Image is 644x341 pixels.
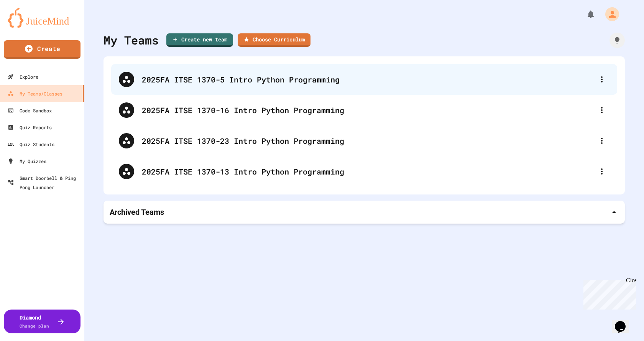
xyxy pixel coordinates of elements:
img: logo-orange.svg [8,8,77,28]
div: Explore [8,72,38,81]
button: DiamondChange plan [4,310,80,333]
div: 2025FA ITSE 1370-16 Intro Python Programming [111,95,617,125]
div: Quiz Students [8,140,54,149]
div: My Account [597,5,621,23]
div: How it works [609,33,625,48]
div: Chat with us now!Close [3,3,53,49]
iframe: chat widget [612,310,636,333]
a: Create new team [166,33,233,47]
div: My Quizzes [8,156,46,166]
div: Code Sandbox [8,106,52,115]
div: 2025FA ITSE 1370-13 Intro Python Programming [111,156,617,187]
span: Change plan [20,323,49,329]
div: 2025FA ITSE 1370-16 Intro Python Programming [142,104,594,116]
p: Archived Teams [110,207,164,217]
div: Diamond [20,313,49,329]
iframe: chat widget [580,277,636,310]
div: Quiz Reports [8,123,52,132]
a: Choose Curriculum [238,33,310,47]
div: 2025FA ITSE 1370-23 Intro Python Programming [142,135,594,147]
div: 2025FA ITSE 1370-5 Intro Python Programming [111,64,617,95]
div: My Teams/Classes [8,89,62,98]
div: My Teams [103,31,159,49]
div: My Notifications [572,8,597,21]
div: 2025FA ITSE 1370-13 Intro Python Programming [142,166,594,177]
a: Create [4,40,80,59]
div: 2025FA ITSE 1370-23 Intro Python Programming [111,125,617,156]
div: 2025FA ITSE 1370-5 Intro Python Programming [142,74,594,85]
div: Smart Doorbell & Ping Pong Launcher [8,173,81,192]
